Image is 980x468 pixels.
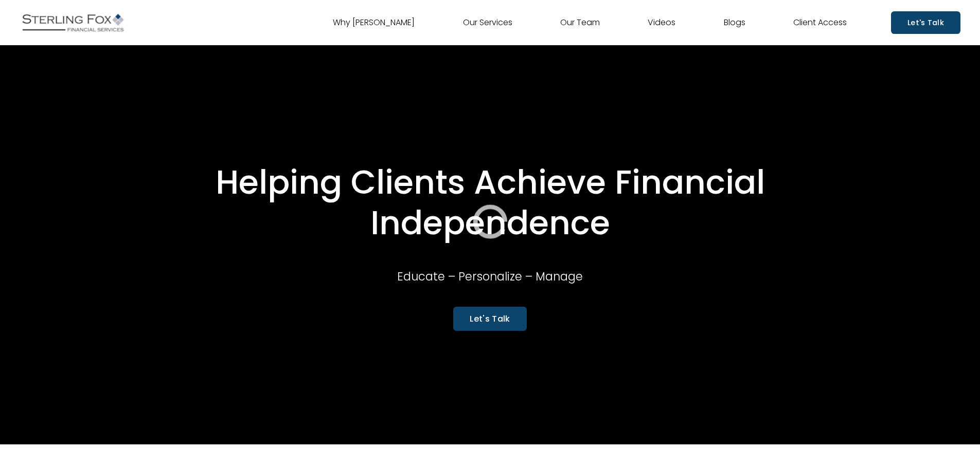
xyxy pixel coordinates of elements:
[891,11,960,33] a: Let's Talk
[724,14,745,31] a: Blogs
[342,266,638,287] p: Educate – Personalize – Manage
[560,14,600,31] a: Our Team
[793,14,847,31] a: Client Access
[453,307,526,331] a: Let's Talk
[463,14,512,31] a: Our Services
[20,10,127,35] img: Sterling Fox Financial Services
[648,14,675,31] a: Videos
[130,162,850,244] h1: Helping Clients Achieve Financial Independence
[333,14,415,31] a: Why [PERSON_NAME]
